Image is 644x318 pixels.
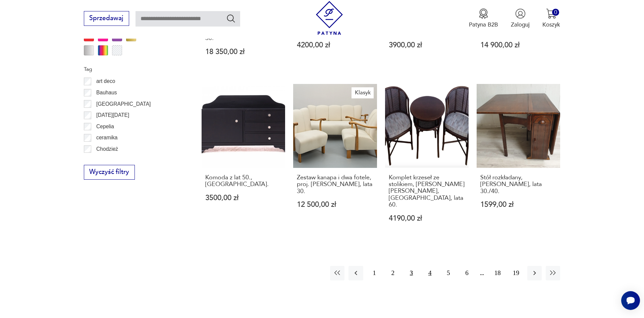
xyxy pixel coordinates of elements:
button: Sprzedawaj [84,11,129,26]
p: 14 900,00 zł [480,42,557,49]
p: 4200,00 zł [297,42,373,49]
p: ceramika [96,133,117,142]
h3: Stół rozkładany, [PERSON_NAME], lata 30./40. [480,174,557,195]
img: Ikona koszyka [546,8,556,19]
p: art deco [96,77,115,86]
p: 12 500,00 zł [297,201,373,208]
a: KlasykZestaw kanapa i dwa fotele, proj. Jindrich Halabala, lata 30.Zestaw kanapa i dwa fotele, pr... [293,84,377,238]
button: 5 [441,266,455,280]
h3: Zestaw kanapa i dwa fotele, proj. [PERSON_NAME], lata 30. [297,174,373,195]
a: Sprzedawaj [84,16,129,21]
a: Ikona medaluPatyna B2B [469,8,498,29]
p: Chodzież [96,145,118,153]
h3: Komplet Art Deco sofa i dwa fotel, [GEOGRAPHIC_DATA], lata 30. [205,14,282,42]
button: 4 [423,266,437,280]
img: Patyna - sklep z meblami i dekoracjami vintage [313,1,346,35]
button: 19 [509,266,523,280]
a: Komplet krzeseł ze stolikiem, J.McGuire, San Francisco, lata 60.Komplet krzeseł ze stolikiem, [PE... [385,84,469,238]
p: Tag [84,65,182,74]
p: Patyna B2B [469,21,498,29]
div: 0 [552,9,559,16]
img: Ikona medalu [478,8,489,19]
button: Szukaj [226,13,236,23]
img: Ikonka użytkownika [515,8,526,19]
button: 18 [490,266,505,280]
h3: Komoda z lat 50., [GEOGRAPHIC_DATA]. [205,174,282,188]
p: Cepelia [96,122,114,131]
p: Ćmielów [96,156,116,165]
p: 3900,00 zł [389,42,465,49]
h3: Komplet krzeseł ze stolikiem, [PERSON_NAME][PERSON_NAME], [GEOGRAPHIC_DATA], lata 60. [389,174,465,209]
p: 3500,00 zł [205,194,282,201]
p: [DATE][DATE] [96,111,129,120]
button: Wyczyść filtry [84,165,135,180]
a: Komoda z lat 50., Polska.Komoda z lat 50., [GEOGRAPHIC_DATA].3500,00 zł [202,84,285,238]
p: Zaloguj [511,21,530,29]
button: 0Koszyk [542,8,560,29]
p: 4190,00 zł [389,215,465,222]
p: Koszyk [542,21,560,29]
p: 1599,00 zł [480,201,557,208]
p: Bauhaus [96,88,117,97]
button: Patyna B2B [469,8,498,29]
button: 2 [386,266,400,280]
a: Stół rozkładany, HARRIS LEBUS, lata 30./40.Stół rozkładany, [PERSON_NAME], lata 30./40.1599,00 zł [477,84,560,238]
p: [GEOGRAPHIC_DATA] [96,100,151,108]
button: Zaloguj [511,8,530,29]
button: 3 [404,266,419,280]
button: 1 [367,266,382,280]
button: 6 [460,266,474,280]
p: 18 350,00 zł [205,48,282,55]
iframe: Smartsupp widget button [621,291,640,310]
